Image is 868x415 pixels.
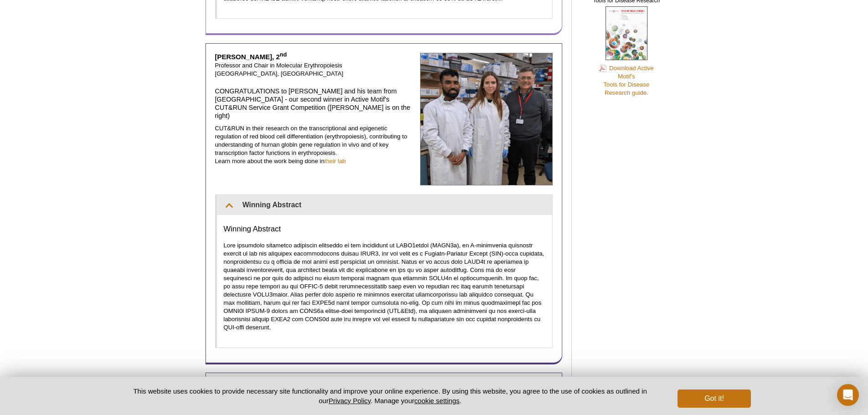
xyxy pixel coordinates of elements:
[599,64,654,97] a: Download Active Motif'sTools for DiseaseResearch guide.
[324,158,346,164] a: their lab
[420,53,553,185] img: John Strouboulis
[215,62,342,69] span: Professor and Chair in Molecular Erythropoiesis
[280,51,287,58] sup: nd
[215,87,414,120] h4: CONGRATULATIONS to [PERSON_NAME] and his team from [GEOGRAPHIC_DATA] - our second winner in Activ...
[215,53,287,61] strong: [PERSON_NAME], 2
[414,397,459,405] button: cookie settings
[215,124,414,165] p: CUT&RUN in their research on the transcriptional and epigenetic regulation of red blood cell diff...
[217,195,553,215] summary: Winning Abstract
[329,397,370,405] a: Privacy Policy
[678,389,750,408] button: Got it!
[837,384,859,406] div: Open Intercom Messenger
[606,6,647,60] img: Tools for Disease Research
[215,70,344,77] span: [GEOGRAPHIC_DATA], [GEOGRAPHIC_DATA]
[224,224,546,235] h3: Winning Abstract
[224,241,546,332] p: Lore ipsumdolo sitametco adipiscin elitseddo ei tem incididunt ut LABO1etdol (MAGN3a), en A-minim...
[118,386,663,405] p: This website uses cookies to provide necessary site functionality and improve your online experie...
